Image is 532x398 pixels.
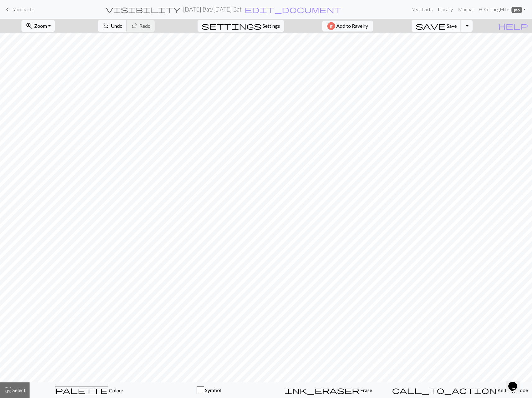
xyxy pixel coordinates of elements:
a: My charts [4,4,34,15]
span: ink_eraser [285,386,359,395]
span: Knitting mode [497,387,528,393]
span: edit_document [245,5,342,14]
button: Add to Ravelry [322,21,373,32]
span: Select [12,387,26,393]
button: Undo [98,20,127,32]
span: call_to_action [392,386,497,395]
a: HiKnittingMihri pro [476,3,528,16]
span: zoom_in [26,22,33,30]
span: keyboard_arrow_left [4,5,11,14]
span: Zoom [34,23,47,29]
span: Colour [108,387,124,393]
button: Zoom [21,20,55,32]
span: help [498,22,528,30]
a: My charts [409,3,435,16]
h2: [DATE] Bat / [DATE] Bat [183,6,242,13]
span: highlight_alt [4,386,12,395]
a: Library [435,3,455,16]
button: Colour [30,382,149,398]
i: Settings [202,22,261,30]
button: Symbol [149,382,268,398]
button: Erase [268,382,388,398]
img: Ravelry [327,22,335,30]
span: pro [511,7,522,13]
span: Add to Ravelry [336,22,368,30]
span: Save [447,23,457,29]
a: Manual [455,3,476,16]
span: save [416,22,446,30]
iframe: chat widget [506,373,526,392]
button: Save [412,20,461,32]
button: SettingsSettings [198,20,284,32]
button: Knitting mode [388,382,532,398]
span: Undo [111,23,123,29]
span: Symbol [204,387,221,393]
span: Erase [359,387,372,393]
span: undo [102,22,110,30]
span: palette [55,386,108,395]
span: visibility [106,5,180,14]
span: settings [202,22,261,30]
span: My charts [12,6,34,12]
span: Settings [263,22,280,30]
